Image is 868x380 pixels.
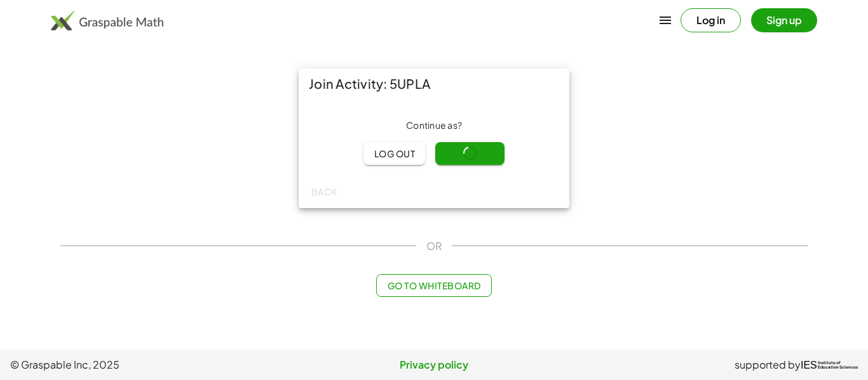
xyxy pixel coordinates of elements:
button: Sign up [751,8,817,32]
span: Institute of Education Sciences [818,361,858,370]
span: supported by [735,357,801,372]
div: Join Activity: 5UPLA [299,69,569,99]
div: Continue as ? [309,119,559,132]
button: Log out [363,142,425,165]
span: Log out [374,148,415,159]
button: Log in [681,8,741,32]
span: OR [426,239,442,254]
span: Go to Whiteboard [387,280,480,291]
span: IES [801,359,817,371]
a: Privacy policy [293,357,576,372]
a: IESInstitute ofEducation Sciences [801,357,858,372]
span: © Graspable Inc, 2025 [10,357,293,372]
button: Go to Whiteboard [376,274,491,297]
